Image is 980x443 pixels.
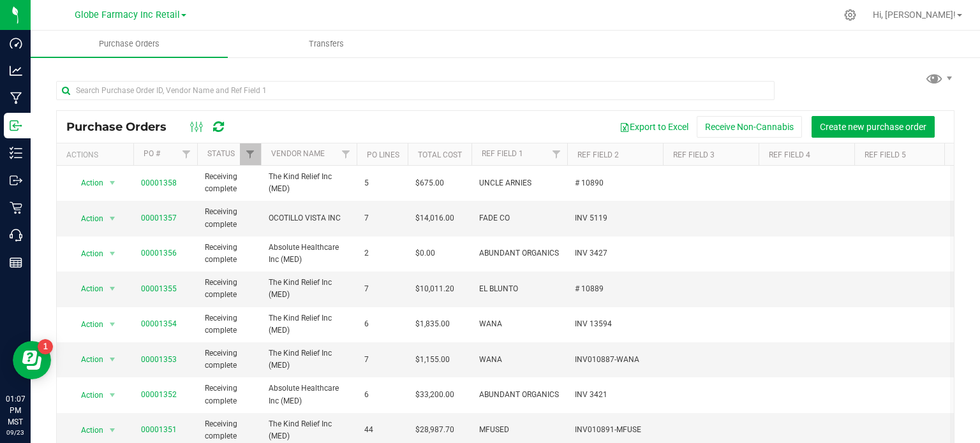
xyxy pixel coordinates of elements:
[575,247,655,259] span: INV 3427
[105,386,121,404] span: select
[546,143,567,165] a: Filter
[141,284,177,293] a: 00001355
[10,147,22,159] inline-svg: Inventory
[31,31,228,57] a: Purchase Orders
[70,421,104,439] span: Action
[38,339,53,354] iframe: Resource center unread badge
[479,354,560,366] span: WANA
[820,122,926,132] span: Create new purchase order
[269,212,349,224] span: OCOTILLO VISTA INC
[364,389,400,401] span: 6
[415,212,454,224] span: $14,016.00
[141,178,177,187] a: 00001358
[13,341,51,379] iframe: Resource center
[141,355,177,364] a: 00001353
[10,201,22,214] inline-svg: Retail
[364,177,400,189] span: 5
[269,171,349,195] span: The Kind Relief Inc (MED)
[207,149,235,158] a: Status
[70,174,104,192] span: Action
[144,149,160,158] a: PO #
[10,37,22,50] inline-svg: Dashboard
[415,283,454,295] span: $10,011.20
[10,229,22,242] inline-svg: Call Center
[56,81,775,100] input: Search Purchase Order ID, Vendor Name and Ref Field 1
[205,206,253,230] span: Receiving complete
[577,150,619,159] a: Ref Field 2
[10,119,22,132] inline-svg: Inbound
[141,319,177,328] a: 00001354
[479,389,560,401] span: ABUNDANT ORGANICS
[418,150,462,159] a: Total Cost
[364,424,400,436] span: 44
[10,256,22,269] inline-svg: Reports
[415,177,444,189] span: $675.00
[575,283,655,295] span: # 10889
[575,177,655,189] span: # 10890
[70,351,104,368] span: Action
[269,242,349,266] span: Absolute Healthcare Inc (MED)
[479,247,560,259] span: ABUNDANT ORGANICS
[10,64,22,77] inline-svg: Analytics
[205,277,253,301] span: Receiving complete
[105,316,121,333] span: select
[415,247,435,259] span: $0.00
[865,150,906,159] a: Ref Field 5
[205,312,253,337] span: Receiving complete
[364,354,400,366] span: 7
[105,421,121,439] span: select
[769,150,810,159] a: Ref Field 4
[575,318,655,330] span: INV 13594
[415,318,450,330] span: $1,835.00
[415,424,454,436] span: $28,987.70
[70,245,104,263] span: Action
[479,177,560,189] span: UNCLE ARNIES
[141,390,177,399] a: 00001352
[364,318,400,330] span: 6
[415,389,454,401] span: $33,200.00
[479,283,560,295] span: EL BLUNTO
[482,149,523,158] a: Ref Field 1
[575,212,655,224] span: INV 5119
[364,212,400,224] span: 7
[205,418,253,442] span: Receiving complete
[82,38,177,50] span: Purchase Orders
[70,386,104,404] span: Action
[141,425,177,434] a: 00001351
[336,143,357,165] a: Filter
[367,150,399,159] a: PO Lines
[6,393,25,428] p: 01:07 PM MST
[812,116,935,138] button: Create new purchase order
[271,149,325,158] a: Vendor Name
[10,174,22,187] inline-svg: Outbound
[269,277,349,301] span: The Kind Relief Inc (MED)
[105,351,121,368] span: select
[415,354,450,366] span: $1,155.00
[479,318,560,330] span: WANA
[205,382,253,407] span: Receiving complete
[697,116,802,138] button: Receive Non-Cannabis
[75,10,180,20] span: Globe Farmacy Inc Retail
[611,116,697,138] button: Export to Excel
[575,389,655,401] span: INV 3421
[575,354,655,366] span: INV010887-WANA
[141,214,177,222] a: 00001357
[269,312,349,337] span: The Kind Relief Inc (MED)
[10,92,22,105] inline-svg: Manufacturing
[873,10,956,20] span: Hi, [PERSON_NAME]!
[240,143,261,165] a: Filter
[842,9,858,21] div: Manage settings
[269,347,349,372] span: The Kind Relief Inc (MED)
[205,347,253,372] span: Receiving complete
[66,150,128,159] div: Actions
[228,31,425,57] a: Transfers
[364,283,400,295] span: 7
[105,210,121,228] span: select
[205,171,253,195] span: Receiving complete
[105,174,121,192] span: select
[364,247,400,259] span: 2
[292,38,361,50] span: Transfers
[70,316,104,333] span: Action
[575,424,655,436] span: INV010891-MFUSE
